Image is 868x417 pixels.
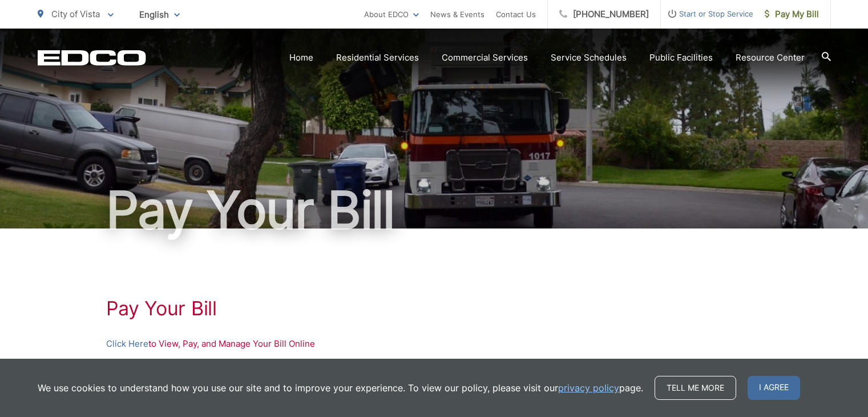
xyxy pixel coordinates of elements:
[38,182,831,239] h1: Pay Your Bill
[106,337,762,351] p: to View, Pay, and Manage Your Bill Online
[38,50,146,66] a: EDCD logo. Return to the homepage.
[289,51,313,65] a: Home
[51,9,100,19] span: City of Vista
[106,297,762,320] h1: Pay Your Bill
[131,5,188,25] span: English
[38,381,643,395] p: We use cookies to understand how you use our site and to improve your experience. To view our pol...
[442,51,528,65] a: Commercial Services
[736,51,805,65] a: Resource Center
[655,376,736,400] a: Tell me more
[765,7,819,21] span: Pay My Bill
[430,7,485,21] a: News & Events
[336,51,419,65] a: Residential Services
[106,337,148,351] a: Click Here
[558,381,619,395] a: privacy policy
[496,7,536,21] a: Contact Us
[748,376,800,400] span: I agree
[551,51,627,65] a: Service Schedules
[364,7,419,21] a: About EDCO
[649,51,713,65] a: Public Facilities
